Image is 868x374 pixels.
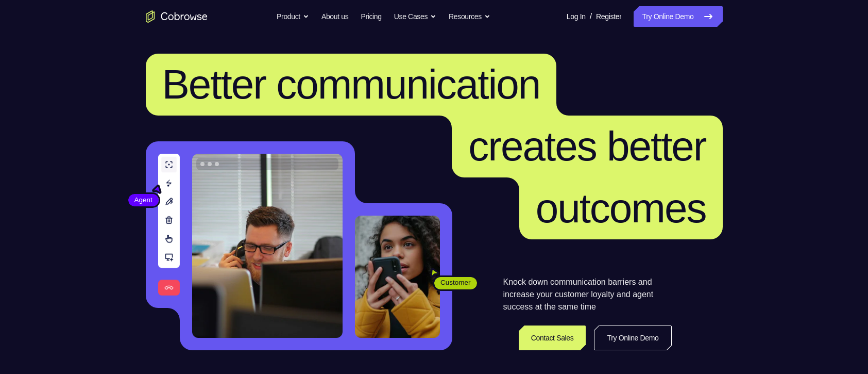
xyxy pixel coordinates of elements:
a: Contact Sales [519,326,586,350]
button: Product [277,6,309,27]
span: Better communication [162,61,540,107]
button: Use Cases [394,6,436,27]
span: creates better [468,123,706,169]
p: Knock down communication barriers and increase your customer loyalty and agent success at the sam... [503,276,672,313]
a: Go to the home page [146,10,208,23]
a: Try Online Demo [634,6,722,27]
a: Log In [567,6,586,27]
span: outcomes [536,185,706,231]
a: Register [596,6,621,27]
img: A customer support agent talking on the phone [192,154,343,338]
a: Try Online Demo [594,326,671,350]
a: About us [321,6,348,27]
span: / [590,10,592,23]
img: A customer holding their phone [355,216,440,338]
button: Resources [449,6,490,27]
a: Pricing [361,6,381,27]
